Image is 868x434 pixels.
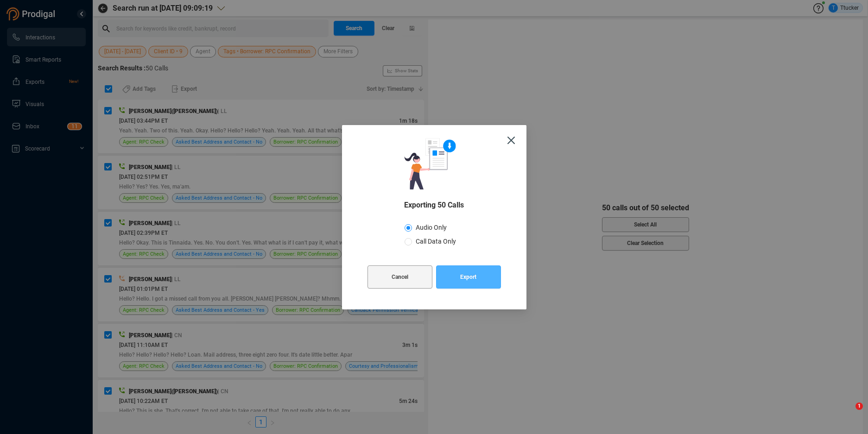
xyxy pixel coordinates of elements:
[412,238,460,245] span: Call Data Only
[367,265,432,289] button: Cancel
[436,265,501,289] button: Export
[392,265,408,289] span: Cancel
[496,125,526,156] button: Close
[836,403,859,425] iframe: Intercom live chat
[855,403,863,410] span: 1
[460,265,476,289] span: Export
[412,224,450,231] span: Audio Only
[404,199,464,211] span: Exporting 50 Calls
